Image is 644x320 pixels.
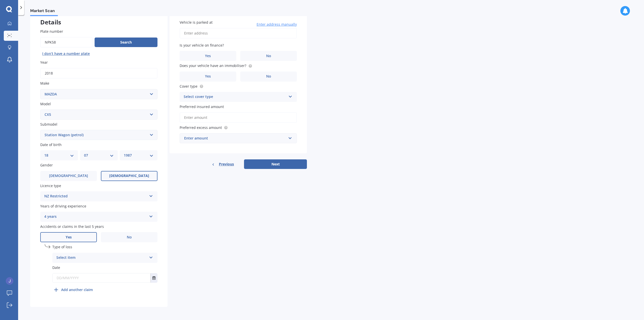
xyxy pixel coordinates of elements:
[180,84,197,89] span: Cover type
[6,277,13,285] img: ACg8ocLN45kLfpv1MAl0vC-u-4TLa8uXpEXuvKb7aZA9MELfNHLoZw=s96-c
[56,255,147,261] div: Select item
[66,235,72,239] span: Yes
[180,28,297,39] input: Enter address
[257,22,297,27] span: Enter address manually
[150,273,157,282] button: Select date
[40,81,49,86] span: Make
[219,160,234,168] span: Previous
[180,125,222,130] span: Preferred excess amount
[109,174,149,178] span: [DEMOGRAPHIC_DATA]
[40,37,93,48] input: Enter plate number
[180,63,246,68] span: Does your vehicle have an immobiliser?
[40,29,63,34] span: Plate number
[52,265,60,270] span: Date
[40,142,62,147] span: Date of birth
[40,101,51,106] span: Model
[40,122,57,127] span: Submodel
[180,104,224,109] span: Preferred insured amount
[40,183,61,188] span: Licence type
[180,20,213,25] span: Vehicle is parked at
[61,287,93,292] b: Add another claim
[49,174,88,178] span: [DEMOGRAPHIC_DATA]
[127,235,132,239] span: No
[95,38,157,47] button: Search
[40,60,48,65] span: Year
[40,204,86,208] span: Years of driving experience
[53,273,150,282] input: DD/MM/YYYY
[44,214,147,220] div: 4 years
[180,112,297,123] input: Enter amount
[184,135,286,141] div: Enter amount
[244,159,307,169] button: Next
[205,74,211,79] span: Yes
[205,54,211,58] span: Yes
[44,193,147,199] div: NZ Restricted
[30,8,58,15] span: Market Scan
[30,10,168,25] div: Details
[266,54,271,58] span: No
[266,74,271,79] span: No
[40,224,104,229] span: Accidents or claims in the last 5 years
[40,50,92,58] button: I don’t have a number plate
[180,43,224,48] span: Is your vehicle on finance?
[52,245,72,250] span: Type of loss
[40,163,53,168] span: Gender
[40,68,157,79] input: YYYY
[184,94,286,100] div: Select cover type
